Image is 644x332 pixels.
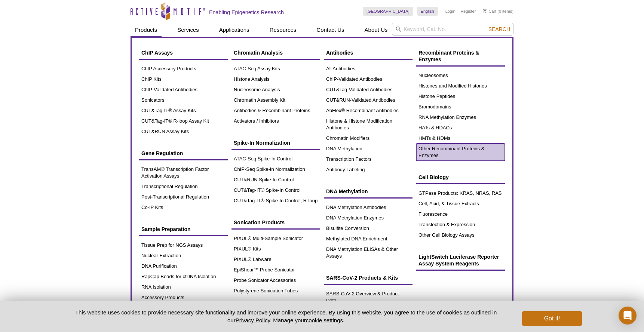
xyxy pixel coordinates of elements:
[231,116,320,126] a: Activators / Inhibitors
[324,144,413,154] a: DNA Methylation
[231,254,320,265] a: PIXUL® Labware
[324,116,413,133] a: Histone & Histone Modification Antibodies
[324,223,413,234] a: Bisulfite Conversion
[62,308,510,324] p: This website uses cookies to provide necessary site functionality and improve your online experie...
[139,192,228,202] a: Post-Transcriptional Regulation
[139,261,228,271] a: DNA Purification
[231,233,320,244] a: PIXUL® Multi-Sample Sonicator
[522,311,582,326] button: Got it!
[416,81,505,91] a: Histones and Modified Histones
[231,136,320,150] a: Spike-In Normalization
[416,199,505,209] a: Cell, Acid, & Tissue Extracts
[173,23,203,37] a: Services
[231,286,320,296] a: Polystyrene Sonication Tubes
[324,154,413,165] a: Transcription Factors
[139,116,228,126] a: CUT&Tag-IT® R-loop Assay Kit
[139,164,228,181] a: TransAM® Transcription Factor Activation Assays
[324,165,413,175] a: Antibody Labeling
[416,230,505,240] a: Other Cell Biology Assays
[416,123,505,133] a: HATs & HDACs
[139,126,228,137] a: CUT&RUN Assay Kits
[141,150,183,156] span: Gene Regulation
[416,112,505,123] a: RNA Methylation Enzymes
[139,250,228,261] a: Nuclear Extraction
[234,219,285,225] span: Sonication Products
[324,202,413,213] a: DNA Methylation Antibodies
[324,289,413,306] a: SARS-CoV-2 Overview & Product Data
[139,271,228,282] a: RapCap Beads for cfDNA Isolation
[324,234,413,244] a: Methylated DNA Enrichment
[231,46,320,60] a: Chromatin Analysis
[326,188,368,194] span: DNA Methylation
[139,105,228,116] a: CUT&Tag-IT® Assay Kits
[139,222,228,236] a: Sample Preparation
[139,146,228,160] a: Gene Regulation
[231,185,320,196] a: CUT&Tag-IT® Spike-In Control
[231,164,320,175] a: ChIP-Seq Spike-In Normalization
[139,84,228,95] a: ChIP-Validated Antibodies
[312,23,349,37] a: Contact Us
[324,271,413,285] a: SARS-CoV-2 Products & Kits
[231,74,320,84] a: Histone Analysis
[231,95,320,105] a: Chromatin Assembly Kit
[306,317,343,323] button: cookie settings
[326,50,353,56] span: Antibodies
[234,140,290,146] span: Spike-In Normalization
[416,144,505,161] a: Other Recombinant Proteins & Enzymes
[139,74,228,84] a: ChIP Kits
[139,240,228,250] a: Tissue Prep for NGS Assays
[418,174,449,180] span: Cell Biology
[231,64,320,74] a: ATAC-Seq Assay Kits
[363,7,413,16] a: [GEOGRAPHIC_DATA]
[231,275,320,286] a: Probe Sonicator Accessories
[231,84,320,95] a: Nucleosome Analysis
[141,50,173,56] span: ChIP Assays
[416,209,505,219] a: Fluorescence
[215,23,254,37] a: Applications
[324,105,413,116] a: AbFlex® Recombinant Antibodies
[488,26,510,32] span: Search
[483,9,487,13] img: Your Cart
[324,184,413,199] a: DNA Methylation
[483,9,496,14] a: Cart
[231,154,320,164] a: ATAC-Seq Spike-In Control
[360,23,392,37] a: About Us
[416,91,505,102] a: Histone Peptides
[234,50,283,56] span: Chromatin Analysis
[231,215,320,230] a: Sonication Products
[416,70,505,81] a: Nucleosomes
[139,64,228,74] a: ChIP Accessory Products
[141,226,191,232] span: Sample Preparation
[416,133,505,144] a: HMTs & HDMs
[324,95,413,105] a: CUT&RUN-Validated Antibodies
[418,50,479,62] span: Recombinant Proteins & Enzymes
[418,254,499,267] span: LightSwitch Luciferase Reporter Assay System Reagents
[324,213,413,223] a: DNA Methylation Enzymes
[416,170,505,184] a: Cell Biology
[139,202,228,213] a: Co-IP Kits
[619,307,637,325] div: Open Intercom Messenger
[324,84,413,95] a: CUT&Tag-Validated Antibodies
[209,9,284,16] h2: Enabling Epigenetics Research
[231,175,320,185] a: CUT&RUN Spike-In Control
[324,46,413,60] a: Antibodies
[392,23,513,36] input: Keyword, Cat. No.
[486,26,512,33] button: Search
[416,250,505,271] a: LightSwitch Luciferase Reporter Assay System Reagents
[231,244,320,254] a: PIXUL® Kits
[417,7,438,16] a: English
[483,7,513,16] li: (0 items)
[231,105,320,116] a: Antibodies & Recombinant Proteins
[416,102,505,112] a: Bromodomains
[416,46,505,67] a: Recombinant Proteins & Enzymes
[139,181,228,192] a: Transcriptional Regulation
[324,133,413,144] a: Chromatin Modifiers
[324,64,413,74] a: All Antibodies
[324,74,413,84] a: ChIP-Validated Antibodies
[416,188,505,199] a: GTPase Products: KRAS, NRAS, RAS
[416,219,505,230] a: Transfection & Expression
[457,7,459,16] li: |
[139,95,228,105] a: Sonicators
[265,23,301,37] a: Resources
[139,282,228,292] a: RNA Isolation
